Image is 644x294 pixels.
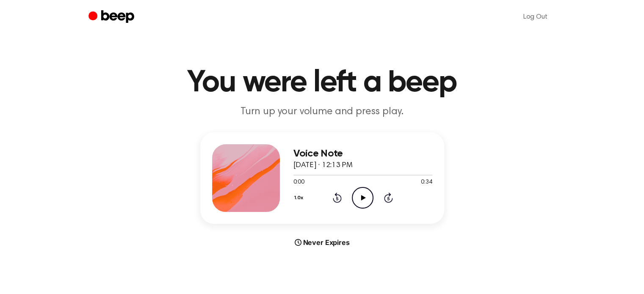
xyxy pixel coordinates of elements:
[88,9,136,25] a: Beep
[293,178,304,187] span: 0:00
[160,105,485,119] p: Turn up your volume and press play.
[293,162,353,169] span: [DATE] · 12:13 PM
[293,148,432,159] h3: Voice Note
[515,7,556,27] a: Log Out
[200,237,444,247] div: Never Expires
[105,68,539,98] h1: You were left a beep
[421,178,432,187] span: 0:34
[293,191,307,205] button: 1.0x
